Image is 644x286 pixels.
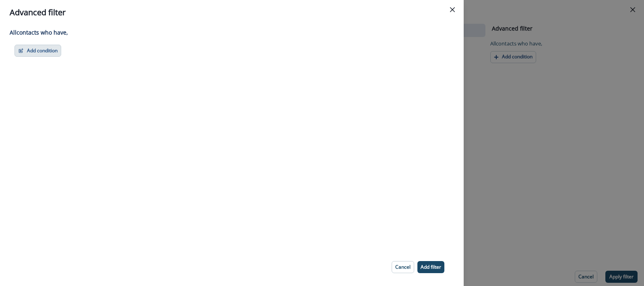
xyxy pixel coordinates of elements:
button: Close [446,3,459,16]
p: Cancel [395,264,411,270]
button: Add condition [14,45,61,57]
button: Cancel [392,261,414,273]
p: All contact s who have, [10,28,449,37]
button: Add filter [417,261,444,273]
p: Add filter [421,264,441,270]
div: Advanced filter [10,6,454,19]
